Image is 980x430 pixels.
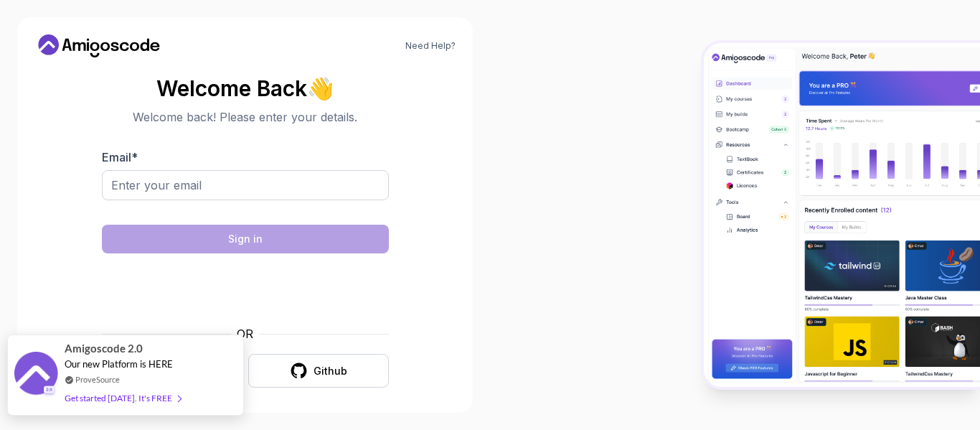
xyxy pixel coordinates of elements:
[102,77,389,100] h2: Welcome Back
[102,150,138,164] label: Email *
[102,108,389,126] p: Welcome back! Please enter your details.
[102,225,389,253] button: Sign in
[75,373,120,385] a: ProveSource
[14,352,57,398] img: provesource social proof notification image
[405,40,456,52] a: Need Help?
[237,325,253,342] p: OR
[314,364,347,378] div: Github
[248,354,389,388] button: Github
[305,72,339,104] span: 👋
[102,170,389,200] input: Enter your email
[704,43,980,387] img: Amigoscode Dashboard
[65,358,173,370] span: Our new Platform is HERE
[228,232,263,246] div: Sign in
[34,34,164,57] a: Home link
[65,390,181,406] div: Get started [DATE]. It's FREE
[137,262,354,317] iframe: Widget containing checkbox for hCaptcha security challenge
[65,340,143,357] span: Amigoscode 2.0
